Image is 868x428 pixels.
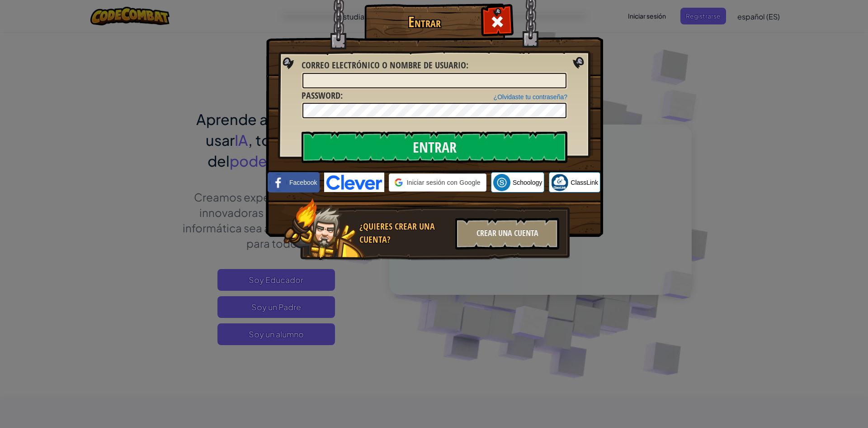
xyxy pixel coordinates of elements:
span: Schoology [513,178,542,187]
label: : [302,89,343,102]
span: ClassLink [571,178,598,187]
h1: Entrar [367,14,482,30]
a: ¿Olvidaste tu contraseña? [494,93,567,101]
div: Crear una cuenta [455,218,559,250]
span: Facebook [289,178,317,187]
div: Iniciar sesión con Google [389,173,486,192]
label: : [302,59,468,72]
span: Password [302,89,340,101]
span: Iniciar sesión con Google [406,178,480,187]
input: Entrar [302,131,567,163]
img: clever-logo-blue.png [324,173,385,192]
img: facebook_small.png [270,174,287,191]
img: classlink-logo-small.png [551,174,568,191]
img: schoology.png [493,174,510,191]
div: ¿Quieres crear una cuenta? [359,220,450,246]
span: Correo electrónico o nombre de usuario [302,59,466,71]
